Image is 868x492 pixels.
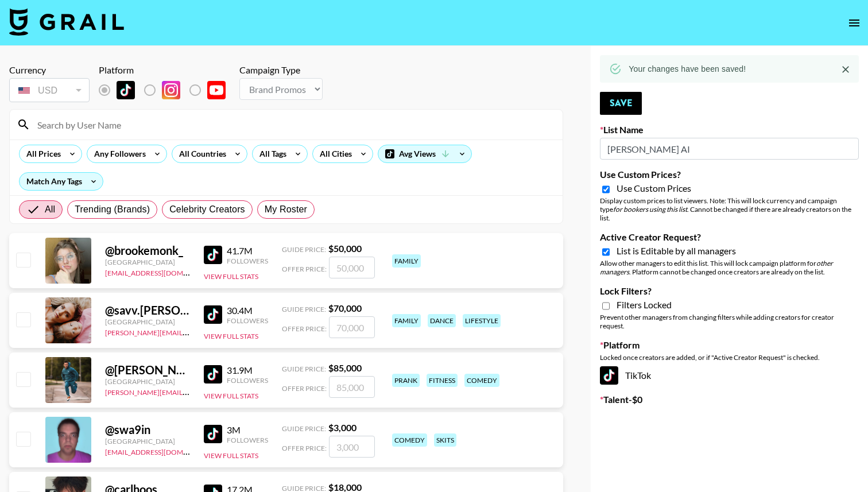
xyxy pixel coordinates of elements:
span: Guide Price: [282,245,326,254]
img: YouTube [207,81,226,99]
span: Guide Price: [282,365,326,373]
span: Offer Price: [282,384,327,393]
div: Locked once creators are added, or if "Active Creator Request" is checked. [600,353,859,362]
div: Allow other managers to edit this list. This will lock campaign platform for . Platform cannot be... [600,259,859,276]
img: TikTok [600,366,618,385]
div: @ savv.[PERSON_NAME] [105,303,190,317]
span: Offer Price: [282,444,327,452]
div: List locked to TikTok. [99,78,235,102]
input: 3,000 [329,436,375,458]
input: Search by User Name [30,115,556,134]
em: other managers [600,259,833,276]
label: List Name [600,124,859,135]
div: @ [PERSON_NAME].[PERSON_NAME] [105,363,190,377]
a: [PERSON_NAME][EMAIL_ADDRESS][DOMAIN_NAME] [105,326,275,337]
div: All Cities [313,145,354,162]
div: 41.7M [227,245,268,257]
span: All [45,203,55,216]
div: family [392,314,421,327]
label: Platform [600,339,859,351]
a: [EMAIL_ADDRESS][DOMAIN_NAME] [105,266,220,277]
img: Instagram [162,81,180,99]
div: All Prices [20,145,63,162]
div: 3M [227,424,268,436]
div: [GEOGRAPHIC_DATA] [105,317,190,326]
div: Currency is locked to USD [9,76,90,104]
div: USD [11,80,87,100]
strong: $ 70,000 [328,303,362,313]
span: Offer Price: [282,324,327,333]
img: TikTok [117,81,135,99]
div: TikTok [600,366,859,385]
strong: $ 3,000 [328,422,356,433]
span: Filters Locked [617,299,672,311]
div: prank [392,374,420,387]
div: [GEOGRAPHIC_DATA] [105,377,190,386]
img: TikTok [204,425,222,443]
div: [GEOGRAPHIC_DATA] [105,437,190,445]
span: Offer Price: [282,265,327,273]
div: All Tags [253,145,289,162]
a: [PERSON_NAME][EMAIL_ADDRESS][DOMAIN_NAME] [105,386,275,397]
button: View Full Stats [204,451,258,460]
span: List is Editable by all managers [617,245,736,257]
span: My Roster [265,203,307,216]
div: skits [434,433,456,447]
span: Guide Price: [282,424,326,433]
strong: $ 50,000 [328,243,362,254]
em: for bookers using this list [613,205,687,214]
div: @ brookemonk_ [105,243,190,258]
img: Grail Talent [9,8,124,36]
button: View Full Stats [204,332,258,340]
div: Match Any Tags [20,173,103,190]
span: Celebrity Creators [169,203,245,216]
button: View Full Stats [204,392,258,400]
div: fitness [427,374,458,387]
div: Platform [99,64,235,76]
div: Prevent other managers from changing filters while adding creators for creator request. [600,313,859,330]
button: View Full Stats [204,272,258,281]
img: TikTok [204,246,222,264]
div: Campaign Type [239,64,323,76]
div: Followers [227,316,268,325]
div: dance [428,314,456,327]
img: TikTok [204,365,222,383]
div: Currency [9,64,90,76]
label: Talent - $ 0 [600,394,859,405]
div: Your changes have been saved! [629,59,746,79]
div: Display custom prices to list viewers. Note: This will lock currency and campaign type . Cannot b... [600,196,859,222]
button: Close [837,61,854,78]
div: All Countries [172,145,228,162]
div: 30.4M [227,305,268,316]
div: family [392,254,421,268]
button: open drawer [843,11,866,34]
label: Lock Filters? [600,285,859,297]
div: Followers [227,257,268,265]
span: Use Custom Prices [617,183,691,194]
div: Any Followers [87,145,148,162]
div: comedy [464,374,499,387]
div: [GEOGRAPHIC_DATA] [105,258,190,266]
div: lifestyle [463,314,501,327]
img: TikTok [204,305,222,324]
div: comedy [392,433,427,447]
div: Avg Views [378,145,471,162]
div: @ swa9in [105,423,190,437]
input: 85,000 [329,376,375,398]
div: Followers [227,376,268,385]
input: 70,000 [329,316,375,338]
span: Trending (Brands) [75,203,150,216]
div: 31.9M [227,365,268,376]
label: Use Custom Prices? [600,169,859,180]
strong: $ 85,000 [328,362,362,373]
span: Guide Price: [282,305,326,313]
label: Active Creator Request? [600,231,859,243]
input: 50,000 [329,257,375,278]
button: Save [600,92,642,115]
a: [EMAIL_ADDRESS][DOMAIN_NAME] [105,445,220,456]
div: Followers [227,436,268,444]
